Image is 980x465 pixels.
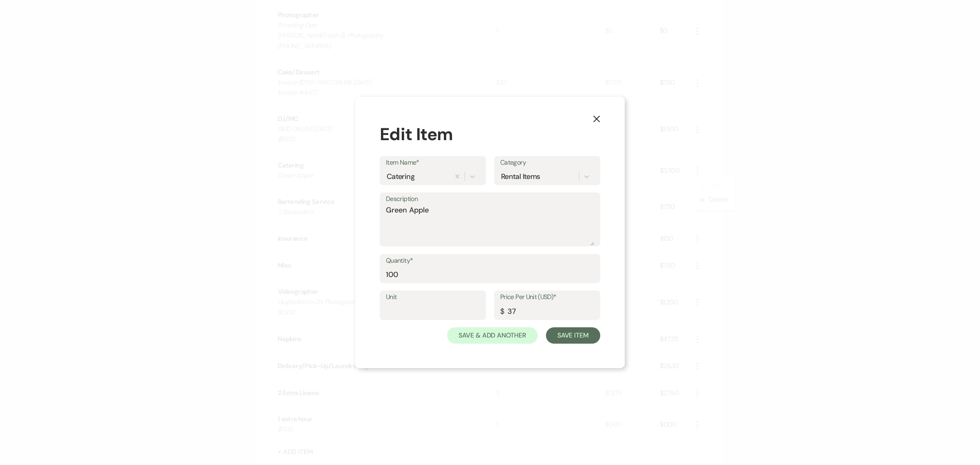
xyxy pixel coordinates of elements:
[386,157,480,169] label: Item Name*
[501,171,540,182] div: Rental Items
[386,205,594,246] textarea: Green Apple
[380,121,600,147] div: Edit Item
[447,327,538,344] button: Save & Add Another
[386,291,480,303] label: Unit
[386,255,594,267] label: Quantity*
[500,157,594,169] label: Category
[546,327,600,344] button: Save Item
[387,171,414,182] div: Catering
[386,193,594,205] label: Description
[500,291,594,303] label: Price Per Unit (USD)*
[500,306,504,317] div: $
